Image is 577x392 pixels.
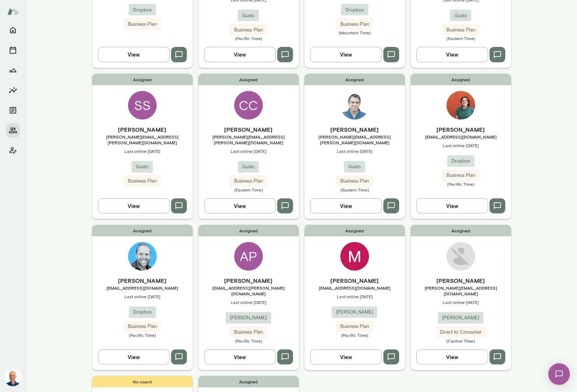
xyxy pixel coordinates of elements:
[132,163,153,170] span: Gusto
[226,314,271,321] span: [PERSON_NAME]
[238,163,259,170] span: Gusto
[234,91,263,120] div: CC
[332,309,377,316] span: [PERSON_NAME]
[436,329,486,336] span: Direct to Consumer
[6,83,20,97] button: Insights
[124,21,161,28] span: Business Plan
[6,103,20,117] button: Documents
[128,242,157,271] img: Kyle Miller
[92,332,193,338] span: (Pacific Time)
[336,21,373,28] span: Business Plan
[447,158,474,165] span: Dropbox
[198,338,299,344] span: (Pacific Time)
[92,294,193,299] span: Last online [DATE]
[6,63,20,77] button: Growth Plan
[230,178,267,185] span: Business Plan
[341,6,368,14] span: Dropbox
[336,178,373,185] span: Business Plan
[230,329,267,336] span: Business Plan
[304,74,405,85] span: Assigned
[204,349,276,364] button: View
[416,47,488,62] button: View
[124,178,161,185] span: Business Plan
[310,349,382,364] button: View
[92,376,193,387] span: No coach
[411,74,511,85] span: Assigned
[442,26,479,34] span: Business Plan
[129,309,156,316] span: Dropbox
[92,125,193,134] h6: [PERSON_NAME]
[304,332,405,338] span: (Pacific Time)
[310,198,382,213] button: View
[92,285,193,291] span: [EMAIL_ADDRESS][DOMAIN_NAME]
[446,91,475,120] img: Sarah Gurman
[92,225,193,236] span: Assigned
[442,172,479,179] span: Business Plan
[234,242,263,271] div: AP
[238,12,259,19] span: Gusto
[4,369,22,386] img: Mark Lazen
[98,198,170,213] button: View
[198,134,299,145] span: [PERSON_NAME][EMAIL_ADDRESS][PERSON_NAME][DOMAIN_NAME]
[304,134,405,145] span: [PERSON_NAME][EMAIL_ADDRESS][PERSON_NAME][DOMAIN_NAME]
[411,225,511,236] span: Assigned
[6,43,20,57] button: Sessions
[438,314,483,321] span: [PERSON_NAME]
[198,276,299,285] h6: [PERSON_NAME]
[198,285,299,296] span: [EMAIL_ADDRESS][PERSON_NAME][DOMAIN_NAME]
[6,123,20,137] button: Members
[411,299,511,305] span: Last online [DATE]
[411,35,511,41] span: (Eastern Time)
[204,47,276,62] button: View
[304,285,405,291] span: [EMAIL_ADDRESS][DOMAIN_NAME]
[310,47,382,62] button: View
[198,148,299,154] span: Last online [DATE]
[198,125,299,134] h6: [PERSON_NAME]
[198,74,299,85] span: Assigned
[6,23,20,37] button: Home
[336,323,373,330] span: Business Plan
[411,134,511,140] span: [EMAIL_ADDRESS][DOMAIN_NAME]
[7,5,19,18] img: Mento
[304,148,405,154] span: Last online [DATE]
[450,12,471,19] span: Gusto
[98,349,170,364] button: View
[416,198,488,213] button: View
[304,294,405,299] span: Last online [DATE]
[124,323,161,330] span: Business Plan
[92,134,193,145] span: [PERSON_NAME][EMAIL_ADDRESS][PERSON_NAME][DOMAIN_NAME]
[304,187,405,193] span: (Eastern Time)
[92,276,193,285] h6: [PERSON_NAME]
[340,91,369,120] img: Eric Jester
[446,242,475,271] img: Anthony Schmill
[304,225,405,236] span: Assigned
[304,125,405,134] h6: [PERSON_NAME]
[344,163,365,170] span: Gusto
[128,91,157,120] div: SS
[98,47,170,62] button: View
[198,299,299,305] span: Last online [DATE]
[92,74,193,85] span: Assigned
[198,376,299,387] span: Assigned
[304,276,405,285] h6: [PERSON_NAME]
[411,181,511,187] span: (Pacific Time)
[304,30,405,35] span: (Mountain Time)
[198,225,299,236] span: Assigned
[411,338,511,344] span: (Central Time)
[198,35,299,41] span: (Pacific Time)
[340,242,369,271] img: MatthewG Sherman
[416,349,488,364] button: View
[6,143,20,158] button: Client app
[92,148,193,154] span: Last online [DATE]
[411,125,511,134] h6: [PERSON_NAME]
[411,142,511,148] span: Last online [DATE]
[129,6,156,14] span: Dropbox
[204,198,276,213] button: View
[230,26,267,34] span: Business Plan
[411,276,511,285] h6: [PERSON_NAME]
[198,187,299,193] span: (Eastern Time)
[411,285,511,296] span: [PERSON_NAME][EMAIL_ADDRESS][DOMAIN_NAME]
